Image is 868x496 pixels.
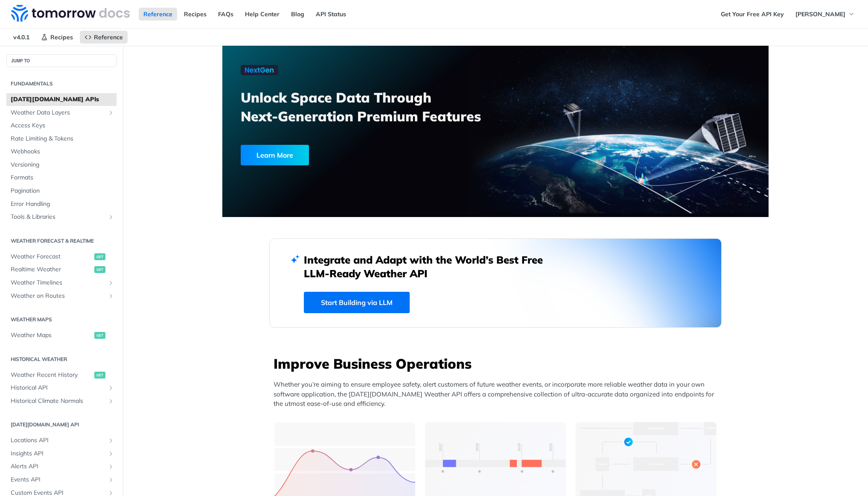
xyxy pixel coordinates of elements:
[6,263,117,276] a: Realtime Weatherget
[11,371,92,379] span: Weather Recent History
[6,369,117,382] a: Weather Recent Historyget
[241,145,452,165] a: Learn More
[6,158,117,171] a: Versioning
[6,250,117,263] a: Weather Forecastget
[108,214,114,220] button: Show subpages for Tools & Libraries
[6,355,117,363] h2: Historical Weather
[94,33,123,41] span: Reference
[11,436,105,445] span: Locations API
[213,8,238,21] a: FAQs
[6,185,117,197] a: Pagination
[11,161,114,169] span: Versioning
[6,93,117,106] a: [DATE][DOMAIN_NAME] APIs
[11,173,114,182] span: Formats
[11,5,130,22] img: Tomorrow.io Weather API Docs
[108,109,114,116] button: Show subpages for Weather Data Layers
[6,106,117,119] a: Weather Data LayersShow subpages for Weather Data Layers
[36,31,78,44] a: Recipes
[6,237,117,245] h2: Weather Forecast & realtime
[11,95,114,104] span: [DATE][DOMAIN_NAME] APIs
[11,449,105,458] span: Insights API
[716,8,789,21] a: Get Your Free API Key
[795,10,845,18] span: [PERSON_NAME]
[6,460,117,473] a: Alerts APIShow subpages for Alerts API
[11,462,105,471] span: Alerts API
[241,65,278,75] img: NextGen
[6,421,117,428] h2: [DATE][DOMAIN_NAME] API
[274,354,722,373] h3: Improve Business Operations
[304,292,410,313] a: Start Building via LLM
[6,316,117,323] h2: Weather Maps
[11,475,105,484] span: Events API
[11,265,92,274] span: Realtime Weather
[6,80,117,88] h2: Fundamentals
[11,200,114,208] span: Error Handling
[6,395,117,408] a: Historical Climate NormalsShow subpages for Historical Climate Normals
[108,398,114,405] button: Show subpages for Historical Climate Normals
[6,329,117,342] a: Weather Mapsget
[11,121,114,130] span: Access Keys
[6,447,117,460] a: Insights APIShow subpages for Insights API
[108,279,114,286] button: Show subpages for Weather Timelines
[11,331,92,340] span: Weather Maps
[11,135,114,143] span: Rate Limiting & Tokens
[94,253,105,260] span: get
[286,8,309,21] a: Blog
[6,382,117,394] a: Historical APIShow subpages for Historical API
[94,372,105,379] span: get
[11,279,105,287] span: Weather Timelines
[6,276,117,289] a: Weather TimelinesShow subpages for Weather Timelines
[6,54,117,67] button: JUMP TO
[241,145,309,165] div: Learn More
[11,187,114,195] span: Pagination
[11,292,105,300] span: Weather on Routes
[108,384,114,391] button: Show subpages for Historical API
[11,384,105,392] span: Historical API
[11,397,105,405] span: Historical Climate Normals
[11,252,92,261] span: Weather Forecast
[6,145,117,158] a: Webhooks
[80,31,128,44] a: Reference
[108,437,114,444] button: Show subpages for Locations API
[791,8,859,21] button: [PERSON_NAME]
[11,147,114,156] span: Webhooks
[108,293,114,299] button: Show subpages for Weather on Routes
[6,132,117,145] a: Rate Limiting & Tokens
[274,380,722,409] p: Whether you’re aiming to ensure employee safety, alert customers of future weather events, or inc...
[9,31,34,44] span: v4.0.1
[6,198,117,211] a: Error Handling
[11,109,105,117] span: Weather Data Layers
[139,8,177,21] a: Reference
[6,119,117,132] a: Access Keys
[94,266,105,273] span: get
[6,434,117,447] a: Locations APIShow subpages for Locations API
[50,33,73,41] span: Recipes
[108,463,114,470] button: Show subpages for Alerts API
[304,253,556,280] h2: Integrate and Adapt with the World’s Best Free LLM-Ready Weather API
[108,476,114,483] button: Show subpages for Events API
[241,88,505,126] h3: Unlock Space Data Through Next-Generation Premium Features
[6,211,117,223] a: Tools & LibrariesShow subpages for Tools & Libraries
[6,290,117,302] a: Weather on RoutesShow subpages for Weather on Routes
[6,473,117,486] a: Events APIShow subpages for Events API
[11,213,105,221] span: Tools & Libraries
[240,8,284,21] a: Help Center
[179,8,211,21] a: Recipes
[94,332,105,339] span: get
[311,8,351,21] a: API Status
[108,450,114,457] button: Show subpages for Insights API
[6,171,117,184] a: Formats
